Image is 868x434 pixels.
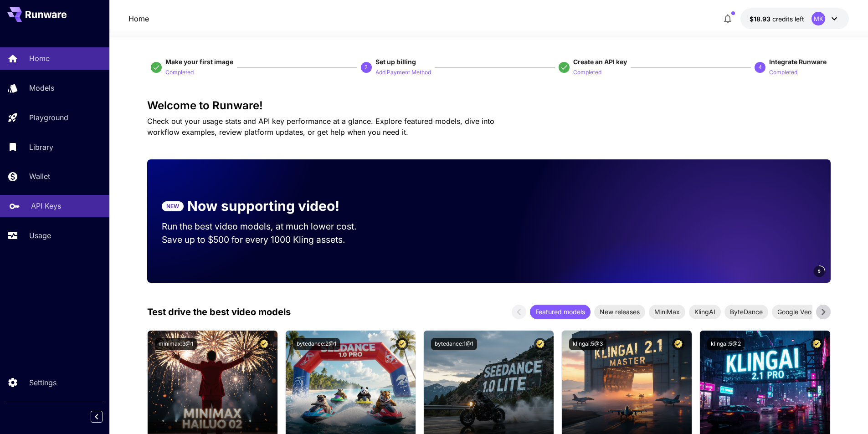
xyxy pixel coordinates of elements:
button: Certified Model – Vetted for best performance and includes a commercial license. [396,338,408,350]
span: $18.93 [750,15,772,23]
p: Settings [29,377,56,388]
span: Make your first image [165,58,233,66]
button: Certified Model – Vetted for best performance and includes a commercial license. [258,338,270,350]
span: Integrate Runware [769,58,827,66]
span: New releases [594,307,645,317]
button: klingai:5@2 [707,338,745,350]
span: 5 [818,268,821,275]
div: KlingAI [689,305,721,319]
p: API Keys [31,200,61,211]
p: 2 [365,63,368,71]
div: New releases [594,305,645,319]
span: Create an API key [573,58,627,66]
button: Certified Model – Vetted for best performance and includes a commercial license. [534,338,546,350]
button: bytedance:2@1 [293,338,340,350]
span: Google Veo [772,307,817,317]
button: Completed [769,66,797,77]
span: Featured models [530,307,591,317]
p: Models [29,82,54,93]
div: MK [812,12,825,26]
div: Collapse sidebar [98,408,109,425]
span: Check out your usage stats and API key performance at a glance. Explore featured models, dive int... [147,117,494,137]
button: Certified Model – Vetted for best performance and includes a commercial license. [811,338,823,350]
button: Completed [573,66,601,77]
p: Add Payment Method [375,68,431,77]
p: Completed [573,68,601,77]
button: $18.9262MK [740,8,849,29]
div: Google Veo [772,305,817,319]
p: Completed [165,68,194,77]
p: Library [29,142,53,153]
div: Featured models [530,305,591,319]
nav: breadcrumb [128,13,149,24]
span: credits left [772,15,804,23]
button: Add Payment Method [375,66,431,77]
p: Save up to $500 for every 1000 Kling assets. [162,233,374,246]
div: MiniMax [649,305,685,319]
div: ByteDance [724,305,768,319]
p: Usage [29,230,51,241]
button: Collapse sidebar [91,411,103,423]
span: Set up billing [375,58,416,66]
h3: Welcome to Runware! [147,99,831,112]
button: Certified Model – Vetted for best performance and includes a commercial license. [672,338,684,350]
span: KlingAI [689,307,721,317]
p: Run the best video models, at much lower cost. [162,220,374,233]
button: klingai:5@3 [569,338,606,350]
p: Completed [769,68,797,77]
p: 4 [759,63,762,71]
span: ByteDance [724,307,768,317]
p: Home [29,53,50,64]
button: minimax:3@1 [155,338,197,350]
p: NEW [166,202,179,210]
p: Test drive the best video models [147,305,291,319]
button: Completed [165,66,194,77]
a: Home [128,13,149,24]
p: Wallet [29,171,50,182]
button: bytedance:1@1 [431,338,477,350]
p: Playground [29,112,68,123]
span: MiniMax [649,307,685,317]
div: $18.9262 [750,14,804,24]
p: Now supporting video! [187,196,339,216]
